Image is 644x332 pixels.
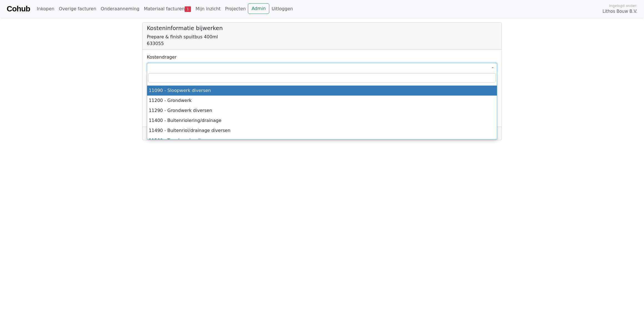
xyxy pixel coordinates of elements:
[147,116,497,126] li: 11400 - Buitenriolering/drainage
[34,3,56,14] a: Inkopen
[142,3,193,14] a: Materiaal facturen1
[185,6,191,12] span: 1
[7,2,30,16] a: Cohub
[269,3,295,14] a: Uitloggen
[609,3,637,8] span: Ingelogd onder:
[223,3,248,14] a: Projecten
[147,86,497,96] li: 11090 - Sloopwerk diversen
[248,3,269,14] a: Admin
[147,126,497,136] li: 11490 - Buitenriol/drainage diversen
[147,34,497,40] div: Prepare & finish spuitbus 400ml
[147,54,177,61] label: Kostendrager
[193,3,223,14] a: Mijn inzicht
[147,40,497,47] div: 633055
[57,3,99,14] a: Overige facturen
[147,106,497,116] li: 11290 - Grondwerk diversen
[147,136,497,146] li: 11500 - Terreinverhardingen
[147,96,497,106] li: 11200 - Grondwerk
[603,8,637,15] span: Lithos Bouw B.V.
[147,25,497,31] h5: Kosteninformatie bijwerken
[99,3,142,14] a: Onderaanneming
